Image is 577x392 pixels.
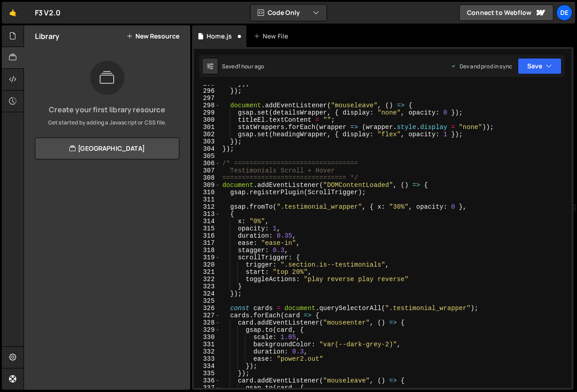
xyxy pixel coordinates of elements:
div: 321 [194,268,221,276]
div: 302 [194,131,221,138]
a: Connect to Webflow [459,5,553,21]
div: 296 [194,87,221,95]
a: De [556,5,572,21]
div: 334 [194,363,221,370]
div: 305 [194,153,221,160]
div: 332 [194,348,221,355]
div: 314 [194,218,221,225]
div: 311 [194,196,221,203]
div: 315 [194,225,221,232]
div: 313 [194,210,221,218]
div: 326 [194,305,221,312]
div: 308 [194,174,221,182]
div: 316 [194,232,221,239]
div: 319 [194,254,221,261]
div: 329 [194,326,221,334]
div: Saved [222,62,264,70]
div: 327 [194,312,221,319]
div: 300 [194,116,221,124]
div: 1 hour ago [238,62,264,70]
div: 297 [194,95,221,102]
div: 309 [194,182,221,189]
div: New File [254,32,292,41]
div: 312 [194,203,221,210]
div: 317 [194,239,221,247]
div: 331 [194,341,221,348]
div: 299 [194,109,221,116]
div: 325 [194,297,221,305]
p: Get started by adding a Javascript or CSS file. [31,119,183,127]
div: 307 [194,167,221,174]
div: 324 [194,290,221,297]
div: 298 [194,102,221,109]
button: Save [518,58,562,74]
div: 320 [194,261,221,268]
div: 306 [194,160,221,167]
div: 328 [194,319,221,326]
div: F3 V2.0 [35,7,61,18]
button: New Resource [126,33,179,40]
div: 301 [194,124,221,131]
div: 323 [194,283,221,290]
div: 322 [194,276,221,283]
div: 318 [194,247,221,254]
a: 🤙 [2,2,24,24]
div: Home.js [207,32,232,41]
button: Code Only [250,5,327,21]
div: 336 [194,377,221,384]
div: 304 [194,145,221,153]
div: 303 [194,138,221,145]
h3: Create your first library resource [31,106,183,113]
div: 330 [194,334,221,341]
div: 310 [194,189,221,196]
div: 337 [194,384,221,392]
h2: Library [35,31,59,41]
div: Dev and prod in sync [451,62,512,70]
div: 335 [194,370,221,377]
a: [GEOGRAPHIC_DATA] [35,138,179,159]
div: 333 [194,355,221,363]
